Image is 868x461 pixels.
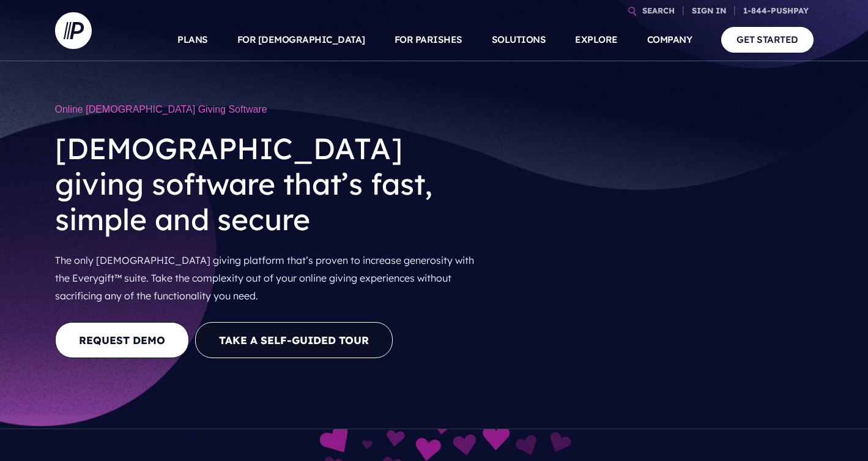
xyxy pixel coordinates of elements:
[195,322,393,358] button: Take a Self-guided Tour
[55,98,489,121] h1: Online [DEMOGRAPHIC_DATA] Giving Software
[237,18,365,61] a: FOR [DEMOGRAPHIC_DATA]
[55,121,489,247] h2: [DEMOGRAPHIC_DATA] giving software that’s fast, simple and secure
[492,18,546,61] a: SOLUTIONS
[395,18,462,61] a: FOR PARISHES
[721,27,814,52] a: GET STARTED
[575,18,618,61] a: EXPLORE
[55,322,189,358] a: REQUEST DEMO
[55,247,489,309] p: The only [DEMOGRAPHIC_DATA] giving platform that’s proven to increase generosity with the Everygi...
[177,18,208,61] a: PLANS
[647,18,692,61] a: COMPANY
[191,432,677,444] picture: everygift-impact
